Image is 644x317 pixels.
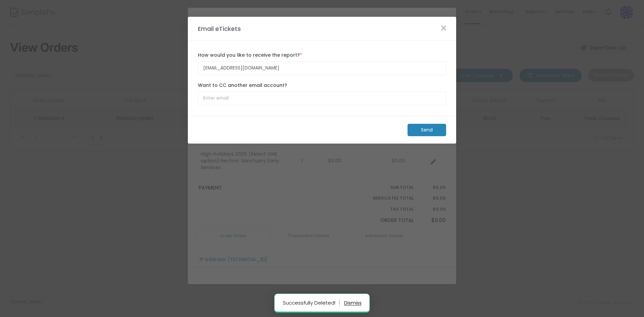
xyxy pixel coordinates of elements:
p: Successfully Deleted! [283,298,340,308]
label: How would you like to receive the report? [198,52,446,59]
m-button: Send [408,124,446,136]
m-panel-title: Email eTickets [195,24,244,33]
label: Want to CC another email account? [198,82,446,89]
button: dismiss [344,298,362,308]
input: Enter email [198,92,446,105]
input: Enter email [198,61,446,75]
m-panel-header: Email eTickets [188,17,456,41]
